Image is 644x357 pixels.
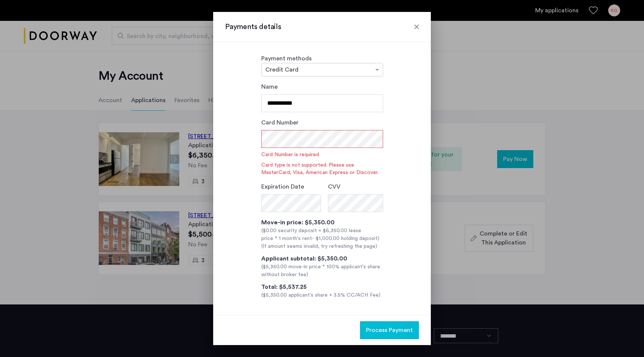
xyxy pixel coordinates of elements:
label: Payment methods [261,56,312,61]
div: Applicant subtotal: $5,350.00 [261,254,383,263]
label: CVV [328,182,341,191]
label: Expiration Date [261,182,304,191]
div: ($0.00 security deposit + $6,350.00 lease price * 1 month's rent ) [261,227,383,243]
span: Total: $5,537.25 [261,284,307,290]
div: ($5,350.00 applicant's share + 3.5% CC/ACH Fee) [261,291,383,299]
span: Card type is not supported. Please use MasterCard, Visa, American Express or Discover. [261,161,383,176]
div: Move-in price: $5,350.00 [261,218,383,227]
h3: Payments details [225,22,419,32]
label: Card Number [261,118,299,127]
div: ($5,350.00 move-in price * 100% applicant's share without broker fee) [261,263,383,279]
span: - $1,000.00 holding deposit [312,236,378,241]
label: Name [261,82,278,91]
button: button [360,321,419,339]
div: (If amount seems invalid, try refreshing the page) [261,243,383,250]
span: Card Number is required [261,151,383,158]
span: Process Payment [366,326,413,335]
